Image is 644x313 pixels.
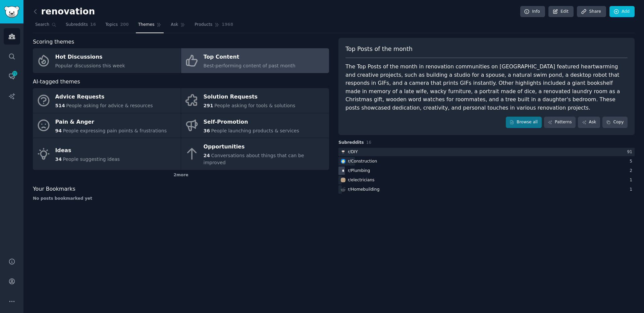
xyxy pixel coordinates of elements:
[181,113,329,138] a: Self-Promotion36People launching products & services
[181,88,329,113] a: Solution Requests291People asking for tools & solutions
[4,68,20,84] a: 72
[630,159,635,165] div: 5
[33,88,181,113] a: Advice Requests514People asking for advice & resources
[33,170,329,181] div: 2 more
[222,22,233,28] span: 1968
[630,187,635,193] div: 1
[63,156,120,162] span: People suggesting ideas
[211,128,299,133] span: People launching products & services
[338,157,635,166] a: Constructionr/Construction5
[192,19,235,33] a: Products1968
[338,140,364,146] span: Subreddits
[168,19,187,33] a: Ask
[55,128,62,133] span: 94
[204,117,299,127] div: Self-Promotion
[138,22,155,28] span: Themes
[630,168,635,174] div: 2
[63,19,98,33] a: Subreddits16
[609,6,635,17] a: Add
[338,185,635,194] a: r/Homebuilding1
[602,117,628,128] button: Copy
[630,177,635,183] div: 1
[90,22,96,28] span: 16
[136,19,164,33] a: Themes
[204,142,326,152] div: Opportunities
[204,52,296,63] div: Top Content
[338,167,635,175] a: Plumbingr/Plumbing2
[204,103,213,108] span: 291
[181,138,329,170] a: Opportunities24Conversations about things that can be improved
[338,176,635,184] a: electriciansr/electricians1
[55,52,125,63] div: Hot Discussions
[33,6,95,17] h2: renovation
[103,19,131,33] a: Topics200
[33,113,181,138] a: Pain & Anger94People expressing pain points & frustrations
[348,149,358,155] div: r/ DIY
[204,128,210,133] span: 36
[35,22,49,28] span: Search
[204,63,296,68] span: Best-performing content of past month
[55,156,62,162] span: 34
[33,38,74,46] span: Scoring themes
[348,168,370,174] div: r/ Plumbing
[577,6,606,17] a: Share
[348,187,379,193] div: r/ Homebuilding
[195,22,212,28] span: Products
[627,149,635,155] div: 91
[4,6,19,18] img: GummySearch logo
[204,153,304,165] span: Conversations about things that can be improved
[520,6,545,17] a: Info
[33,19,59,33] a: Search
[341,168,345,173] img: Plumbing
[366,140,372,145] span: 16
[63,128,167,133] span: People expressing pain points & frustrations
[578,117,600,128] a: Ask
[33,196,329,202] div: No posts bookmarked yet
[171,22,178,28] span: Ask
[55,63,125,68] span: Popular discussions this week
[544,117,576,128] a: Patterns
[345,45,413,53] span: Top Posts of the month
[66,103,153,108] span: People asking for advice & resources
[345,63,628,112] div: The Top Posts of the month in renovation communities on [GEOGRAPHIC_DATA] featured heartwarming a...
[55,145,120,156] div: Ideas
[55,117,167,127] div: Pain & Anger
[348,159,377,165] div: r/ Construction
[33,78,80,86] span: AI-tagged themes
[33,185,75,193] span: Your Bookmarks
[348,177,374,183] div: r/ electricians
[506,117,542,128] a: Browse all
[120,22,129,28] span: 200
[105,22,118,28] span: Topics
[181,48,329,73] a: Top ContentBest-performing content of past month
[548,6,574,17] a: Edit
[55,103,65,108] span: 514
[204,153,210,158] span: 24
[204,92,296,103] div: Solution Requests
[341,178,345,182] img: electricians
[55,92,153,103] div: Advice Requests
[214,103,295,108] span: People asking for tools & solutions
[33,138,181,170] a: Ideas34People suggesting ideas
[66,22,88,28] span: Subreddits
[341,159,345,164] img: Construction
[341,149,345,154] img: DIY
[338,148,635,156] a: DIYr/DIY91
[33,48,181,73] a: Hot DiscussionsPopular discussions this week
[12,71,18,76] span: 72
